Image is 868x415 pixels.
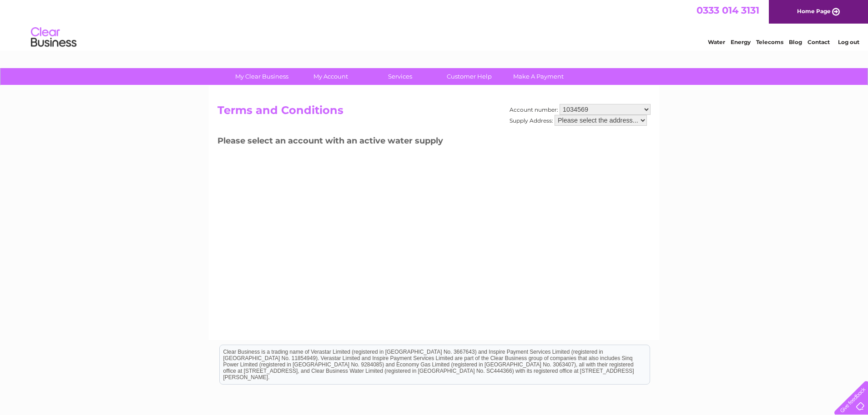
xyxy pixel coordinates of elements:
[708,39,725,45] a: Water
[756,39,783,45] a: Telecoms
[501,68,576,85] a: Make A Payment
[217,134,651,150] h3: Please select an account with an active water supply
[807,39,830,45] a: Contact
[224,68,299,85] a: My Clear Business
[363,68,438,85] a: Services
[30,24,77,51] img: logo.png
[789,39,802,45] a: Blog
[217,104,651,126] h2: Terms and Conditions
[293,68,368,85] a: My Account
[696,5,759,16] a: 0333 014 3131
[510,106,558,113] label: Account number:
[731,39,751,45] a: Energy
[432,68,507,85] a: Customer Help
[510,117,553,124] label: Supply Address:
[838,39,859,45] a: Log out
[220,5,650,44] div: Clear Business is a trading name of Verastar Limited (registered in [GEOGRAPHIC_DATA] No. 3667643...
